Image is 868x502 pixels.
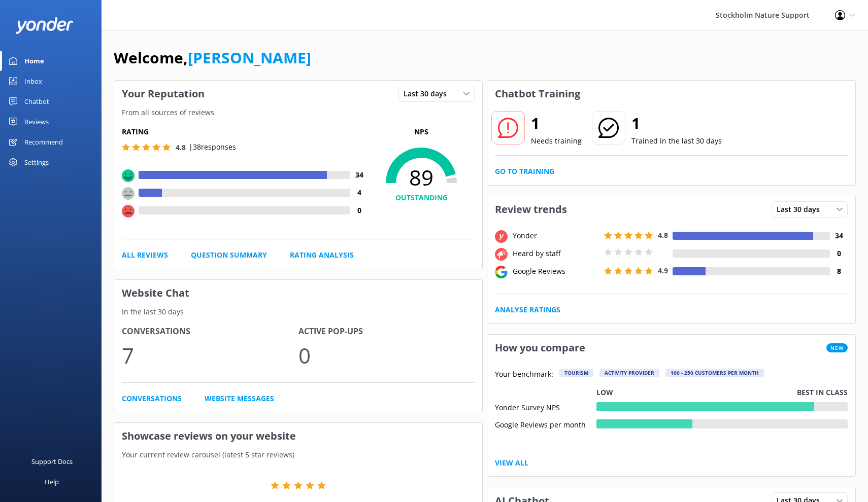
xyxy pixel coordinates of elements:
p: Needs training [531,135,582,147]
span: 89 [368,165,475,190]
a: Website Messages [205,393,274,404]
div: Heard by staff [510,248,602,259]
h4: 34 [830,230,848,241]
span: 4.9 [658,266,668,275]
div: Recommend [24,132,63,152]
div: Activity Provider [599,369,659,377]
a: Go to Training [495,166,554,177]
div: Help [45,472,59,492]
p: Trained in the last 30 days [631,135,722,147]
p: 0 [298,338,475,372]
p: 7 [122,338,298,372]
div: Chatbot [24,91,49,112]
div: Support Docs [31,451,73,472]
h3: Your Reputation [114,81,212,107]
h3: Showcase reviews on your website [114,423,482,449]
span: Last 30 days [404,88,453,99]
h1: Welcome, [114,46,311,70]
span: New [826,343,848,352]
h4: Active Pop-ups [298,325,475,338]
h3: Review trends [487,196,575,223]
a: Conversations [122,393,182,404]
a: Rating Analysis [290,249,354,261]
div: Tourism [559,369,593,377]
p: Best in class [797,387,848,398]
p: NPS [368,126,475,137]
h4: OUTSTANDING [368,192,475,203]
a: [PERSON_NAME] [188,47,311,68]
p: Low [596,387,613,398]
p: Your benchmark: [495,369,553,381]
h2: 1 [631,111,722,135]
div: Home [24,51,44,71]
h4: 8 [830,266,848,277]
p: From all sources of reviews [114,107,482,118]
div: Yonder Survey NPS [495,402,596,411]
span: 4.8 [658,230,668,240]
h3: Website Chat [114,280,482,306]
h4: Conversations [122,325,298,338]
a: Analyse Ratings [495,304,560,315]
div: Settings [24,152,49,172]
h3: Chatbot Training [487,81,588,107]
span: Last 30 days [777,204,826,215]
h4: 4 [350,187,368,198]
p: | 38 responses [189,141,236,153]
img: yonder-white-logo.png [15,17,74,34]
h4: 34 [350,169,368,181]
h2: 1 [531,111,582,135]
a: View All [495,457,528,469]
div: Yonder [510,230,602,241]
h5: Rating [122,126,368,137]
a: Question Summary [191,249,267,261]
div: Google Reviews per month [495,419,596,428]
div: 100 - 250 customers per month [665,369,764,377]
a: All Reviews [122,249,168,261]
p: In the last 30 days [114,306,482,317]
div: Google Reviews [510,266,602,277]
div: Inbox [24,71,42,91]
h4: 0 [350,205,368,216]
div: Reviews [24,112,49,132]
h4: 0 [830,248,848,259]
p: Your current review carousel (latest 5 star reviews) [114,449,482,460]
h3: How you compare [487,335,593,361]
span: 4.8 [176,142,186,152]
